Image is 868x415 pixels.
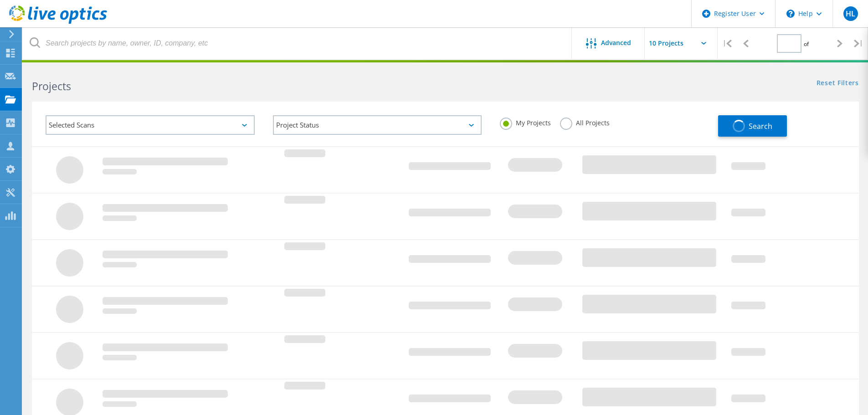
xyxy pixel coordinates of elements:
[718,115,787,137] button: Search
[9,19,107,26] a: Live Optics Dashboard
[749,121,772,131] span: Search
[32,79,71,93] b: Projects
[846,10,855,17] span: HL
[23,27,572,59] input: Search projects by name, owner, ID, company, etc
[817,80,859,87] a: Reset Filters
[46,115,255,135] div: Selected Scans
[718,27,736,60] div: |
[804,40,809,48] span: of
[849,27,868,60] div: |
[500,118,551,126] label: My Projects
[601,40,631,46] span: Advanced
[786,10,795,18] svg: \n
[273,115,482,135] div: Project Status
[560,118,610,126] label: All Projects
